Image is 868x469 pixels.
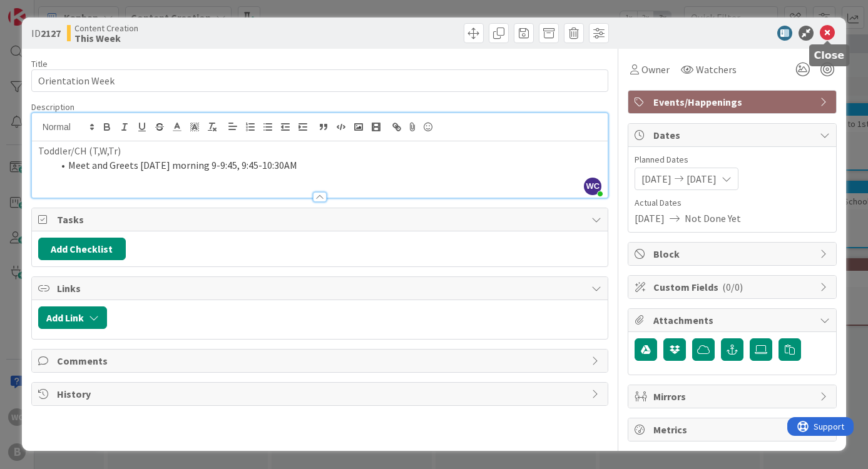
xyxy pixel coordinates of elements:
h5: Close [814,49,845,61]
span: Planned Dates [635,153,830,166]
b: 2127 [41,27,61,39]
b: This Week [74,33,138,43]
span: Metrics [653,422,814,437]
button: Add Link [38,306,107,329]
input: type card name here... [31,69,609,92]
li: Meet and Greets [DATE] morning 9-9:45, 9:45-10:30AM [53,158,602,173]
span: Block [653,246,814,261]
label: Title [31,58,48,69]
span: Description [31,101,74,113]
p: Toddler/CH (T,W,Tr) [38,144,602,158]
span: Dates [653,128,814,143]
button: Add Checklist [38,238,126,260]
span: Comments [57,353,586,368]
span: History [57,386,586,401]
span: Attachments [653,313,814,328]
span: Content Creation [74,23,138,33]
span: ( 0/0 ) [722,281,743,293]
span: Events/Happenings [653,94,814,109]
span: Mirrors [653,389,814,404]
span: Tasks [57,212,586,227]
span: [DATE] [641,171,671,186]
span: Watchers [696,62,737,77]
span: WC [584,178,601,195]
span: [DATE] [687,171,717,186]
span: Support [26,2,57,17]
span: Actual Dates [635,196,830,209]
span: Links [57,281,586,296]
span: Custom Fields [653,280,814,295]
span: Owner [641,62,670,77]
span: ID [31,26,61,41]
span: [DATE] [635,211,665,226]
span: Not Done Yet [685,211,741,226]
